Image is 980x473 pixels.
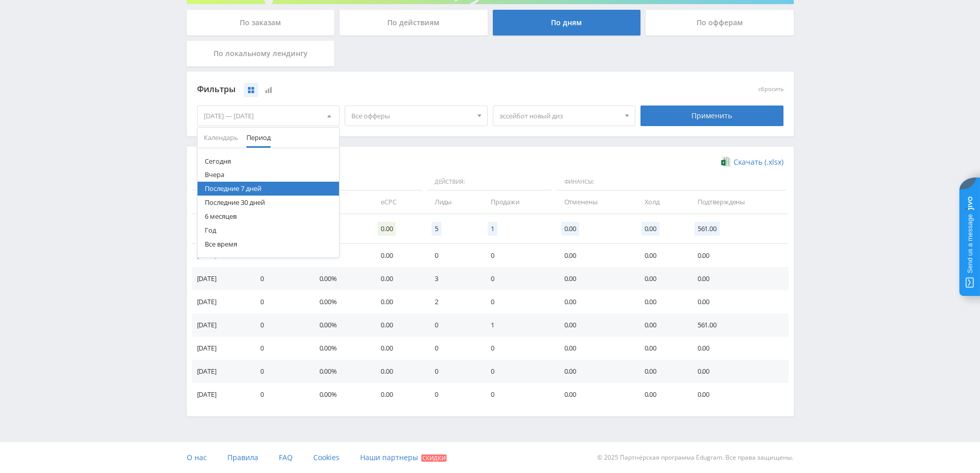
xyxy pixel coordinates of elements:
[192,244,250,267] td: [DATE]
[192,214,250,244] td: Итого:
[227,452,258,462] span: Правила
[313,452,340,462] span: Cookies
[370,360,424,383] td: 0.00
[250,337,309,360] td: 0
[634,360,687,383] td: 0.00
[242,128,275,148] button: Период
[424,244,480,267] td: 0
[198,196,340,209] button: Последние 30 дней
[187,452,207,462] span: О нас
[192,360,250,383] td: [DATE]
[424,360,480,383] td: 0
[200,128,242,148] button: Календарь
[250,290,309,313] td: 0
[424,290,480,313] td: 2
[554,337,634,360] td: 0.00
[198,182,340,196] button: Последние 7 дней
[687,267,789,290] td: 0.00
[640,106,783,126] div: Применить
[687,290,789,313] td: 0.00
[192,267,250,290] td: [DATE]
[758,86,783,93] button: сбросить
[309,190,370,214] td: CR
[721,157,783,167] a: Скачать (.xlsx)
[561,222,579,236] span: 0.00
[687,337,789,360] td: 0.00
[687,313,789,337] td: 561.00
[340,10,488,36] div: По действиям
[557,173,786,191] span: Финансы:
[642,222,660,236] span: 0.00
[370,337,424,360] td: 0.00
[309,360,370,383] td: 0.00%
[687,383,789,406] td: 0.00
[309,290,370,313] td: 0.00%
[309,337,370,360] td: 0.00%
[424,383,480,406] td: 0
[493,10,641,36] div: По дням
[204,128,238,148] span: Календарь
[309,383,370,406] td: 0.00%
[198,237,340,251] button: Все время
[192,190,250,214] td: Дата
[198,209,340,223] button: 6 месяцев
[370,313,424,337] td: 0.00
[250,383,309,406] td: 0
[192,337,250,360] td: [DATE]
[634,190,687,214] td: Холд
[634,290,687,313] td: 0.00
[246,128,271,148] span: Период
[554,244,634,267] td: 0.00
[360,442,447,473] a: Наши партнеры Скидки
[554,383,634,406] td: 0.00
[554,190,634,214] td: Отменены
[360,452,418,462] span: Наши партнеры
[370,190,424,214] td: eCPC
[187,41,335,66] div: По локальному лендингу
[378,222,396,236] span: 0.00
[250,360,309,383] td: 0
[309,313,370,337] td: 0.00%
[480,337,554,360] td: 0
[687,244,789,267] td: 0.00
[250,267,309,290] td: 0
[279,442,293,473] a: FAQ
[554,267,634,290] td: 0.00
[634,267,687,290] td: 0.00
[480,360,554,383] td: 0
[192,383,250,406] td: [DATE]
[554,360,634,383] td: 0.00
[198,154,340,168] button: Сегодня
[687,190,789,214] td: Подтверждены
[480,383,554,406] td: 0
[480,244,554,267] td: 0
[309,244,370,267] td: 0.00%
[687,360,789,383] td: 0.00
[227,442,258,473] a: Правила
[250,313,309,337] td: 0
[554,313,634,337] td: 0.00
[279,452,293,462] span: FAQ
[634,337,687,360] td: 0.00
[554,290,634,313] td: 0.00
[187,10,335,36] div: По заказам
[646,10,794,36] div: По офферам
[480,313,554,337] td: 1
[488,222,497,236] span: 1
[480,267,554,290] td: 0
[370,267,424,290] td: 0.00
[309,267,370,290] td: 0.00%
[500,106,620,126] span: эссейбот новый диз
[480,190,554,214] td: Продажи
[424,190,480,214] td: Лиды
[694,222,720,236] span: 561.00
[424,313,480,337] td: 0
[370,383,424,406] td: 0.00
[192,313,250,337] td: [DATE]
[734,158,783,166] span: Скачать (.xlsx)
[424,267,480,290] td: 3
[313,442,340,473] a: Cookies
[495,442,793,473] div: © 2025 Партнёрская программа Edugram. Все права защищены.
[634,313,687,337] td: 0.00
[634,383,687,406] td: 0.00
